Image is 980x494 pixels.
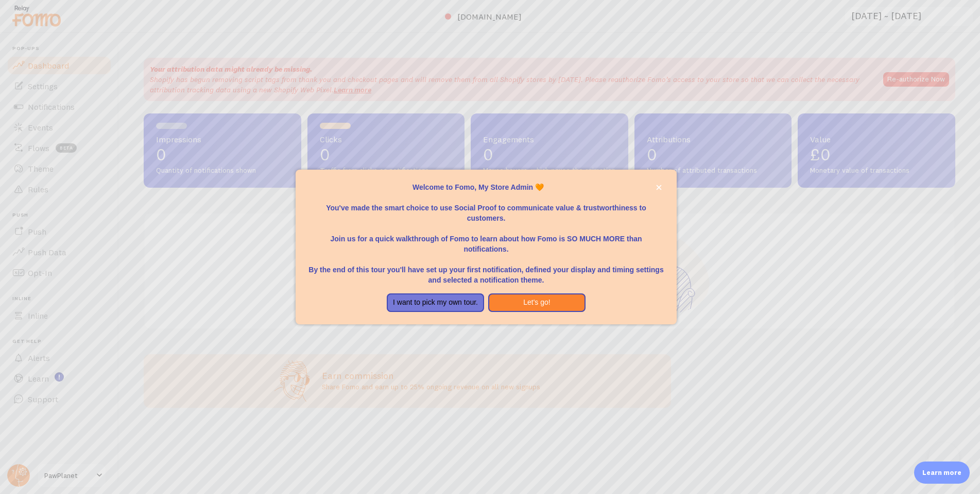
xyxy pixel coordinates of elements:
p: Join us for a quick walkthrough of Fomo to learn about how Fomo is SO MUCH MORE than notifications. [308,223,664,254]
div: Learn more [914,462,970,484]
button: close, [654,182,664,193]
button: Let's go! [488,293,586,312]
p: You've made the smart choice to use Social Proof to communicate value & trustworthiness to custom... [308,192,664,223]
p: By the end of this tour you'll have set up your first notification, defined your display and timi... [308,254,664,285]
button: I want to pick my own tour. [387,293,484,312]
p: Welcome to Fomo, My Store Admin 🧡 [308,182,664,192]
div: Welcome to Fomo, My Store Admin 🧡You&amp;#39;ve made the smart choice to use Social Proof to comm... [296,170,676,324]
p: Learn more [922,468,961,477]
